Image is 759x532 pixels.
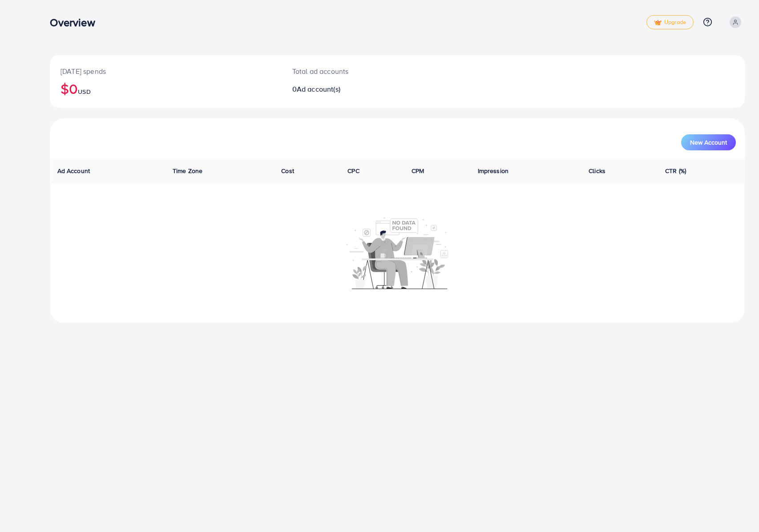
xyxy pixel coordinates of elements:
span: CPM [412,166,424,175]
span: Ad account(s) [297,84,340,94]
span: USD [78,87,90,96]
span: Impression [478,166,509,175]
span: CPC [347,166,359,175]
p: [DATE] spends [61,66,271,77]
img: tick [654,20,662,26]
p: Total ad accounts [292,66,445,77]
img: No account [347,216,448,289]
span: Cost [281,166,294,175]
span: Time Zone [173,166,202,175]
a: tickUpgrade [646,15,694,29]
h2: 0 [292,85,445,93]
span: Clicks [589,166,606,175]
h3: Overview [50,16,102,29]
span: Upgrade [654,19,686,26]
span: Ad Account [57,166,90,175]
span: CTR (%) [665,166,686,175]
span: New Account [690,139,727,145]
button: New Account [681,134,736,150]
h2: $0 [61,80,271,97]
